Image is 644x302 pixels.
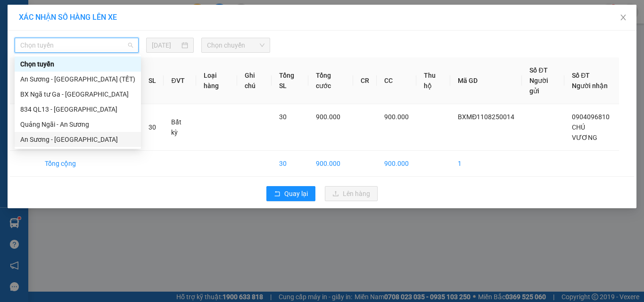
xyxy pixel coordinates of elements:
span: close [619,14,627,21]
td: 900.000 [308,151,353,177]
span: Chọn chuyến [207,38,265,52]
td: 1 [10,104,37,151]
div: Chọn tuyến [20,59,135,69]
div: 834 QL13 - [GEOGRAPHIC_DATA] [20,104,135,114]
span: Người nhận [572,82,608,90]
span: CHÚ VƯƠNG [572,123,597,141]
div: An Sương - Quảng Ngãi (TẾT) [15,72,141,87]
input: 11/08/2025 [152,40,179,50]
span: XÁC NHẬN SỐ HÀNG LÊN XE [19,13,117,22]
span: rollback [274,190,281,198]
th: Loại hàng [196,57,237,104]
span: Số ĐT [572,72,590,79]
li: VP Bến xe Miền Đông [5,51,65,72]
span: Quay lại [284,188,308,199]
th: Mã GD [450,57,522,104]
th: CC [377,57,416,104]
div: An Sương - [GEOGRAPHIC_DATA] [20,134,135,145]
td: 30 [272,151,308,177]
div: Chọn tuyến [15,57,141,72]
div: BX Ngã tư Ga - [GEOGRAPHIC_DATA] [20,89,135,99]
th: CR [353,57,377,104]
td: Bất kỳ [164,104,196,151]
button: rollbackQuay lại [266,186,315,201]
button: Close [610,5,636,31]
th: Tổng SL [272,57,308,104]
div: An Sương - [GEOGRAPHIC_DATA] (TẾT) [20,74,135,84]
span: 0904096810 [572,113,610,121]
div: Quảng Ngãi - An Sương [15,117,141,132]
th: Tổng cước [308,57,353,104]
td: 1 [450,151,522,177]
div: BX Ngã tư Ga - Quảng Ngãi [15,87,141,102]
li: Rạng Đông Buslines [5,5,137,40]
span: Số ĐT [529,66,547,74]
th: Ghi chú [237,57,272,104]
span: Chọn tuyến [20,38,133,52]
th: Thu hộ [416,57,450,104]
td: 900.000 [377,151,416,177]
span: Người gửi [529,77,548,95]
div: An Sương - Quảng Ngãi [15,132,141,147]
th: SL [141,57,164,104]
div: 834 QL13 - Quảng Ngãi [15,102,141,117]
span: 900.000 [384,113,409,121]
td: Tổng cộng [37,151,141,177]
button: uploadLên hàng [325,186,378,201]
span: 30 [149,123,156,131]
th: STT [10,57,37,104]
th: ĐVT [164,57,196,104]
span: 30 [279,113,287,121]
div: Quảng Ngãi - An Sương [20,119,135,130]
span: 900.000 [316,113,340,121]
li: VP Bến xe [GEOGRAPHIC_DATA] [65,51,125,82]
span: BXMĐ1108250014 [458,113,514,121]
